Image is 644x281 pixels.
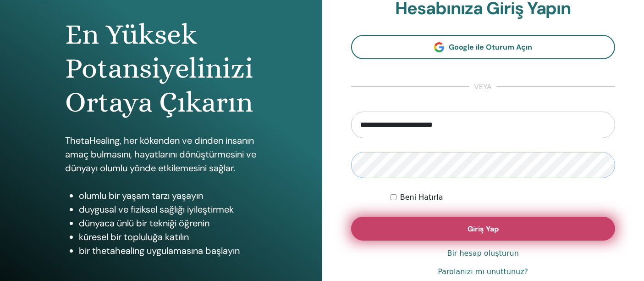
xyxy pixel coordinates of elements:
[351,217,616,241] button: Giriş Yap
[65,135,256,174] font: ThetaHealing, her kökenden ve dinden insanın amaç bulmasını, hayatlarını dönüştürmesini ve dünyay...
[438,267,528,276] font: Parolanızı mı unuttunuz?
[447,248,519,259] a: Bir hesap oluşturun
[438,266,528,277] a: Parolanızı mı unuttunuz?
[391,192,615,203] div: Beni süresiz olarak veya manuel olarak çıkış yapana kadar kimlik doğrulamalı tut
[79,231,189,243] font: küresel bir topluluğa katılın
[449,42,532,52] font: Google ile Oturum Açın
[79,245,240,257] font: bir thetahealing uygulamasına başlayın
[400,193,443,202] font: Beni Hatırla
[65,18,253,119] font: En Yüksek Potansiyelinizi Ortaya Çıkarın
[79,217,209,229] font: dünyaca ünlü bir tekniği öğrenin
[447,249,519,258] font: Bir hesap oluşturun
[474,82,492,91] font: veya
[79,190,203,202] font: olumlu bir yaşam tarzı yaşayın
[351,35,616,59] a: Google ile Oturum Açın
[468,224,499,234] font: Giriş Yap
[79,203,234,215] font: duygusal ve fiziksel sağlığı iyileştirmek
